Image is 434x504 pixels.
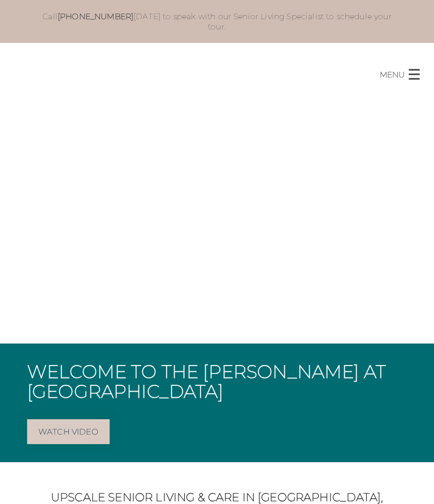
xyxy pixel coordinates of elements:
[27,419,110,444] a: Watch Video
[411,271,429,292] button: Next Slide
[27,362,416,401] h1: Welcome to The [PERSON_NAME] at [GEOGRAPHIC_DATA]
[58,11,133,21] a: [PHONE_NUMBER]
[5,271,23,292] button: Previous Slide
[33,11,401,32] p: Call [DATE] to speak with our Senior Living Specialist to schedule your tour.
[380,68,405,81] p: MENU
[380,59,434,81] button: MENU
